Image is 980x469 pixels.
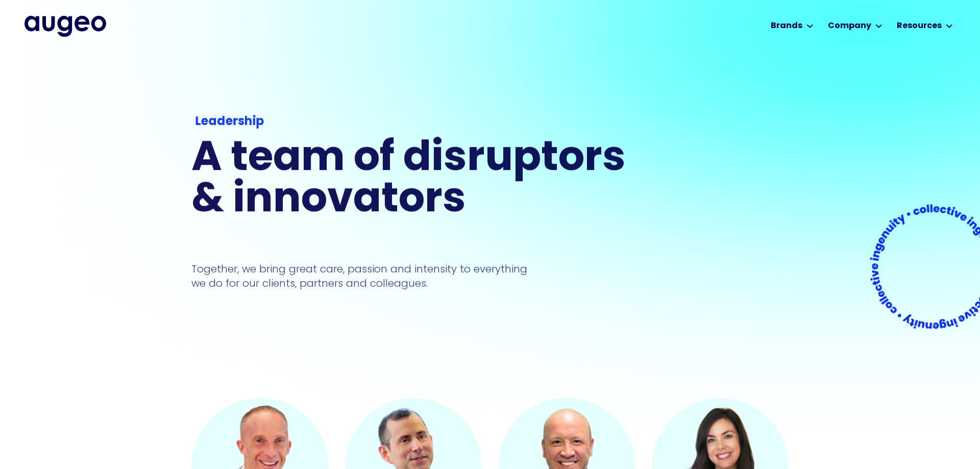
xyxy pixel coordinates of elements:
div: Company [828,20,871,32]
div: Resources [897,20,942,32]
a: home [24,16,106,36]
h1: A team of disruptors & innovators [191,139,632,221]
div: Brands [771,20,802,32]
p: Together, we bring great care, passion and intensity to everything we do for our clients, partner... [191,262,543,290]
img: Augeo's full logo in midnight blue. [24,16,106,36]
div: Leadership [195,113,629,131]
